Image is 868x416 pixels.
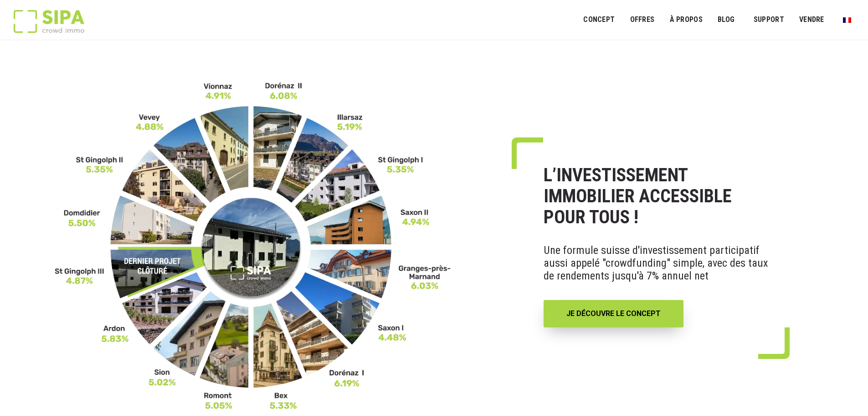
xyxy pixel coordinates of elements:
[577,10,621,30] a: Concept
[793,10,830,30] a: VENDRE
[544,300,683,327] a: JE DÉCOUVRE LE CONCEPT
[663,10,709,30] a: À PROPOS
[712,10,741,30] a: Blog
[583,8,854,31] nav: Menu principal
[748,10,790,30] a: SUPPORT
[544,237,770,289] p: Une formule suisse d'investissement participatif aussi appelé "crowdfunding" simple, avec des tau...
[837,11,857,28] a: Passer à
[843,17,851,23] img: Français
[55,81,451,411] img: FR-_3__11zon
[624,10,660,30] a: OFFRES
[544,165,770,228] h1: L’INVESTISSEMENT IMMOBILIER ACCESSIBLE POUR TOUS !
